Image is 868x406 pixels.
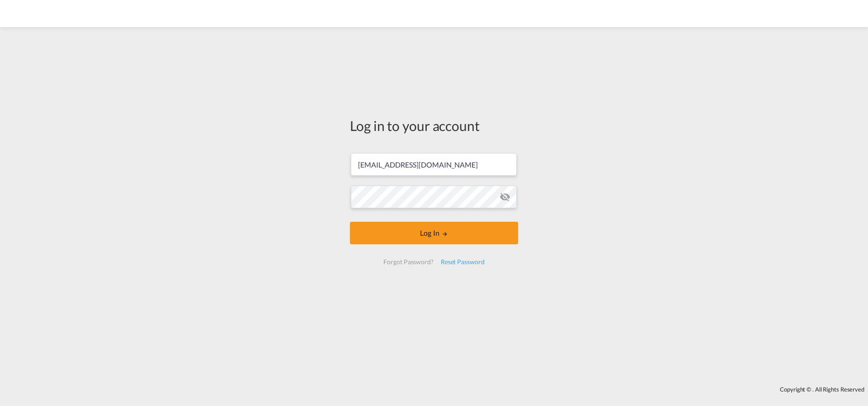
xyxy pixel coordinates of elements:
[380,254,437,270] div: Forgot Password?
[437,254,488,270] div: Reset Password
[350,116,518,135] div: Log in to your account
[350,222,518,244] button: LOGIN
[500,191,510,202] md-icon: icon-eye-off
[351,153,517,176] input: Enter email/phone number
